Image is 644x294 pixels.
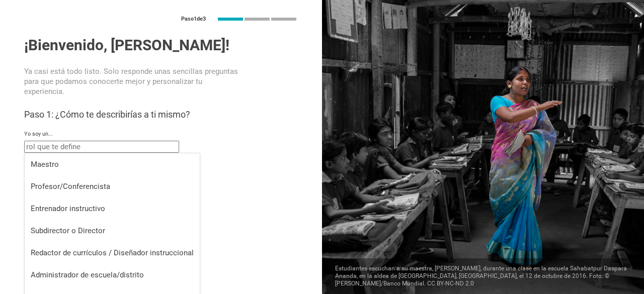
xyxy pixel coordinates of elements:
[24,131,53,137] font: Yo soy un...
[197,16,203,22] font: de
[203,16,206,22] font: 3
[24,109,190,120] font: Paso 1: ¿Cómo te describirías a ti mismo?
[181,16,194,22] font: Paso
[24,141,179,153] input: rol que te define
[335,265,627,287] font: Estudiantes escuchan a su maestra, [PERSON_NAME], durante una clase en la escuela Sahabatpur Dasp...
[24,67,238,96] font: Ya casi está todo listo. Solo responde unas sencillas preguntas para que podamos conocerte mejor ...
[24,36,229,54] font: ¡Bienvenido, [PERSON_NAME]!
[110,8,208,17] font: Iniciar sesión con Google
[194,16,197,22] font: 1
